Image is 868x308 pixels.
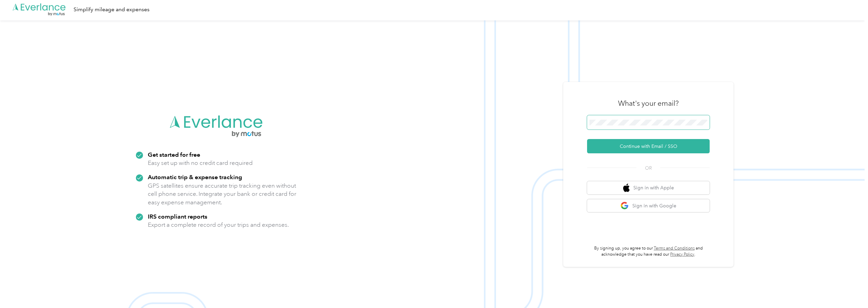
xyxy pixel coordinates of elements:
[620,202,629,210] img: google logo
[74,5,149,14] div: Simplify mileage and expenses
[587,181,710,194] button: apple logoSign in with Apple
[587,139,710,153] button: Continue with Email / SSO
[148,151,200,158] strong: Get started for free
[636,165,660,172] span: OR
[148,159,253,167] p: Easy set up with no credit card required
[654,246,695,251] a: Terms and Conditions
[148,173,242,181] strong: Automatic trip & expense tracking
[670,252,694,257] a: Privacy Policy
[587,245,710,257] p: By signing up, you agree to our and acknowledge that you have read our .
[618,99,679,108] h3: What's your email?
[148,213,207,220] strong: IRS compliant reports
[148,182,297,207] p: GPS satellites ensure accurate trip tracking even without cell phone service. Integrate your bank...
[623,184,630,192] img: apple logo
[587,199,710,212] button: google logoSign in with Google
[148,221,289,229] p: Export a complete record of your trips and expenses.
